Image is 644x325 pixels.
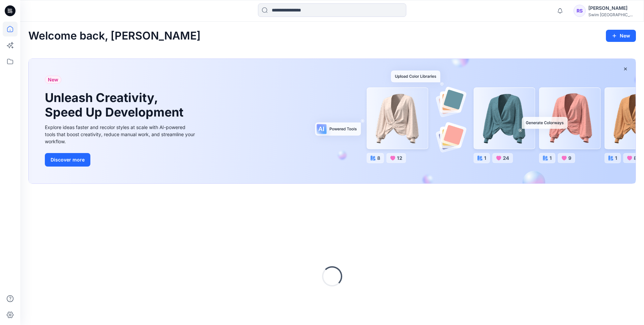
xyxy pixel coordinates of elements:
[45,153,90,167] button: Discover more
[45,124,197,145] div: Explore ideas faster and recolor styles at scale with AI-powered tools that boost creativity, red...
[28,30,201,42] h2: Welcome back, [PERSON_NAME]
[588,4,636,12] div: [PERSON_NAME]
[588,12,636,17] div: Swim [GEOGRAPHIC_DATA]
[45,153,197,167] a: Discover more
[606,30,636,42] button: New
[45,91,186,120] h1: Unleash Creativity, Speed Up Development
[48,76,58,84] span: New
[574,5,586,17] div: RS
